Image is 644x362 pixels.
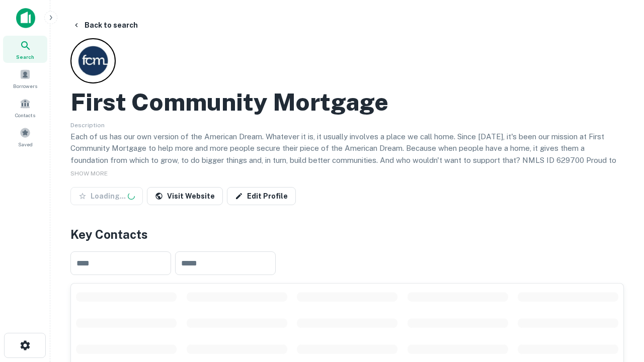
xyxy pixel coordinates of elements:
span: Borrowers [13,82,37,90]
h4: Key Contacts [70,225,624,243]
span: Description [70,122,105,129]
a: Borrowers [3,65,47,92]
h2: First Community Mortgage [70,87,388,117]
a: Saved [3,123,47,150]
a: Search [3,36,47,63]
span: Contacts [15,111,35,119]
img: capitalize-icon.png [16,8,35,28]
a: Edit Profile [227,187,296,205]
p: Each of us has our own version of the American Dream. Whatever it is, it usually involves a place... [70,131,624,178]
a: Contacts [3,94,47,121]
span: SHOW MORE [70,170,108,177]
a: Visit Website [147,187,223,205]
button: Back to search [68,16,142,34]
span: Search [16,53,34,61]
span: Saved [18,140,33,148]
iframe: Chat Widget [594,249,644,298]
